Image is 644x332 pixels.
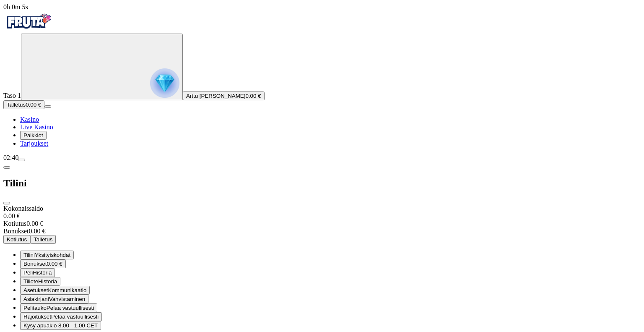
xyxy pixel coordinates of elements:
button: limits iconRajoituksetPelaa vastuullisesti [20,312,102,321]
span: 0.00 € [245,93,261,99]
span: Historia [33,269,52,276]
div: 0.00 € [3,220,641,227]
button: clock iconPelitaukoPelaa vastuullisesti [20,303,97,312]
span: Kasino [20,116,39,123]
button: Kotiutus [3,235,30,244]
span: Arttu [PERSON_NAME] [186,93,245,99]
span: Rajoitukset [23,314,51,320]
span: Kommunikaatio [48,287,87,293]
span: Taso 1 [3,92,21,99]
span: Pelaa vastuullisesti [51,314,99,320]
button: user-circle iconTiliniYksityiskohdat [20,251,74,259]
span: Kotiutus [7,236,27,243]
span: 02:40 [3,154,18,161]
div: Kokonaissaldo [3,205,641,220]
span: Historia [38,278,57,285]
span: Vahvistaminen [49,296,85,302]
button: chevron-left icon [3,166,10,169]
span: Talletus [7,102,26,108]
button: reward iconPalkkiot [20,131,47,140]
span: 0.00 € [47,261,62,267]
button: Talletus [30,235,56,244]
span: Kotiutus [3,220,26,227]
span: Kysy apua [23,322,49,329]
h2: Tilini [3,178,641,189]
a: poker-chip iconLive Kasino [20,123,53,131]
span: Peli [23,269,33,276]
a: gift-inverted iconTarjoukset [20,140,48,147]
button: menu [44,105,51,108]
img: reward progress [150,68,179,98]
button: Arttu [PERSON_NAME]0.00 € [183,91,265,100]
span: Palkkiot [23,132,43,139]
span: Tarjoukset [20,140,48,147]
button: menu [18,159,25,161]
span: Bonukset [3,227,29,235]
button: headphones iconKysy apuaklo 8.00 - 1.00 CET [20,321,101,330]
span: 0.00 € [26,102,41,108]
span: Live Kasino [20,123,53,131]
nav: Primary [3,11,641,147]
div: 0.00 € [3,227,641,235]
span: Tiliote [23,278,38,285]
span: klo 8.00 - 1.00 CET [49,322,98,329]
div: 0.00 € [3,212,641,220]
button: document iconAsiakirjaniVahvistaminen [20,295,88,303]
button: toggle iconAsetuksetKommunikaatio [20,286,90,295]
span: Pelaa vastuullisesti [47,305,94,311]
button: close [3,202,10,204]
a: diamond iconKasino [20,116,39,123]
span: Bonukset [23,261,47,267]
span: user session time [3,3,28,10]
span: Asiakirjani [23,296,49,302]
span: Yksityiskohdat [35,252,70,258]
button: Talletusplus icon0.00 € [3,100,44,109]
span: Pelitauko [23,305,47,311]
button: transactions iconTilioteHistoria [20,277,60,286]
span: Tilini [23,252,35,258]
button: history iconPeliHistoria [20,268,55,277]
img: Fruta [3,11,54,32]
button: smiley iconBonukset0.00 € [20,259,66,268]
button: reward progress [21,34,183,100]
span: Talletus [34,236,52,243]
span: Asetukset [23,287,48,293]
a: Fruta [3,26,54,33]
